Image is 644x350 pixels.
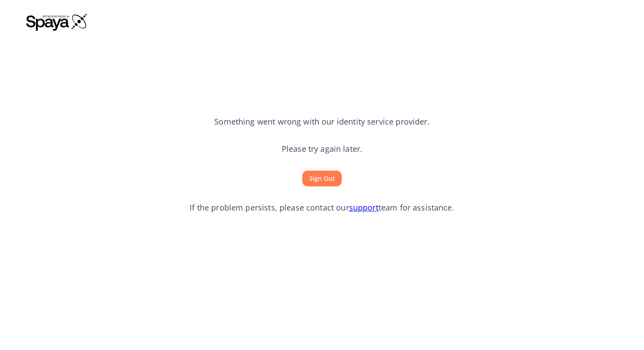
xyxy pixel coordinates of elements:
a: support [349,202,379,213]
button: Sign Out [302,171,342,187]
p: Something went wrong with our identity service provider. [214,116,429,128]
p: Please try again later. [282,143,362,155]
p: If the problem persists, please contact our team for assistance. [190,202,454,214]
img: Spaya logo [26,13,88,31]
